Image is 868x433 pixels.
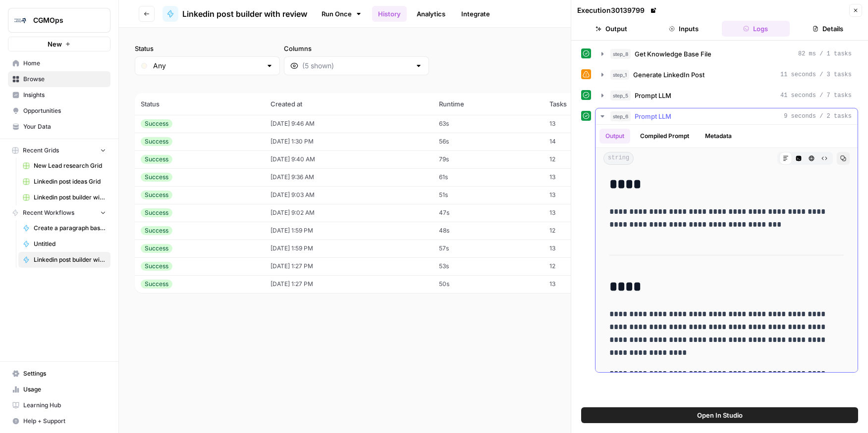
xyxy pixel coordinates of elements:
[8,55,110,71] a: Home
[433,204,543,222] td: 47s
[302,61,411,71] input: (5 shown)
[8,397,110,413] a: Learning Hub
[596,88,858,103] button: 41 seconds / 7 tasks
[699,129,738,144] button: Metadata
[34,161,106,170] span: New Lead research Grid
[433,150,543,168] td: 79s
[433,275,543,293] td: 50s
[543,150,631,168] td: 12
[794,21,862,37] button: Details
[780,91,852,100] span: 41 seconds / 7 tasks
[34,255,106,264] span: Linkedin post builder with review
[141,280,172,289] div: Success
[8,366,110,382] a: Settings
[141,191,172,199] div: Success
[135,75,852,93] span: (10 records)
[315,5,368,22] a: Run Once
[697,410,743,420] span: Open In Studio
[34,193,106,202] span: Linkedin post builder with review Grid
[784,112,852,121] span: 9 seconds / 2 tasks
[18,220,110,236] a: Create a paragraph based on most relevant case study
[543,186,631,204] td: 13
[780,70,852,79] span: 11 seconds / 3 tasks
[411,6,451,22] a: Analytics
[135,44,280,53] label: Status
[543,115,631,133] td: 13
[543,168,631,186] td: 13
[433,133,543,150] td: 56s
[634,129,695,144] button: Compiled Prompt
[650,21,718,37] button: Inputs
[610,111,631,121] span: step_6
[798,49,852,58] span: 82 ms / 1 tasks
[265,115,433,133] td: [DATE] 9:46 AM
[722,21,790,37] button: Logs
[603,152,634,165] span: string
[543,240,631,257] td: 13
[265,168,433,186] td: [DATE] 9:36 AM
[8,119,110,135] a: Your Data
[23,91,106,99] span: Insights
[543,275,631,293] td: 13
[8,87,110,103] a: Insights
[543,133,631,150] td: 14
[18,190,110,205] a: Linkedin post builder with review Grid
[596,46,858,62] button: 82 ms / 1 tasks
[610,91,631,100] span: step_5
[141,173,172,182] div: Success
[34,177,106,186] span: Linkedin post ideas Grid
[581,407,858,423] button: Open In Studio
[163,6,307,22] a: Linkedin post builder with review
[141,119,172,128] div: Success
[433,257,543,275] td: 53s
[23,208,74,217] span: Recent Workflows
[265,240,433,257] td: [DATE] 1:59 PM
[153,61,262,71] input: Any
[433,93,543,115] th: Runtime
[455,6,496,22] a: Integrate
[265,204,433,222] td: [DATE] 9:02 AM
[543,93,631,115] th: Tasks
[433,240,543,257] td: 57s
[23,122,106,131] span: Your Data
[23,385,106,394] span: Usage
[577,21,646,37] button: Output
[135,93,265,115] th: Status
[596,125,858,372] div: 9 seconds / 2 tasks
[18,236,110,252] a: Untitled
[284,44,429,53] label: Columns
[577,5,658,15] div: Execution 30139799
[8,382,110,397] a: Usage
[610,70,629,80] span: step_1
[635,49,711,59] span: Get Knowledge Base File
[23,146,59,155] span: Recent Grids
[8,143,110,158] button: Recent Grids
[596,108,858,124] button: 9 seconds / 2 tasks
[433,115,543,133] td: 63s
[141,155,172,164] div: Success
[599,129,630,144] button: Output
[8,413,110,429] button: Help + Support
[265,186,433,204] td: [DATE] 9:03 AM
[11,11,29,29] img: CGMOps Logo
[141,226,172,235] div: Success
[18,158,110,174] a: New Lead research Grid
[182,8,307,20] span: Linkedin post builder with review
[48,39,62,49] span: New
[23,59,106,68] span: Home
[23,369,106,378] span: Settings
[265,222,433,240] td: [DATE] 1:59 PM
[23,75,106,84] span: Browse
[635,111,671,121] span: Prompt LLM
[265,93,433,115] th: Created at
[141,208,172,217] div: Success
[265,133,433,150] td: [DATE] 1:30 PM
[265,257,433,275] td: [DATE] 1:27 PM
[8,103,110,119] a: Opportunities
[635,91,671,100] span: Prompt LLM
[8,71,110,87] a: Browse
[8,205,110,220] button: Recent Workflows
[265,150,433,168] td: [DATE] 9:40 AM
[8,37,110,51] button: New
[633,70,705,80] span: Generate LinkedIn Post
